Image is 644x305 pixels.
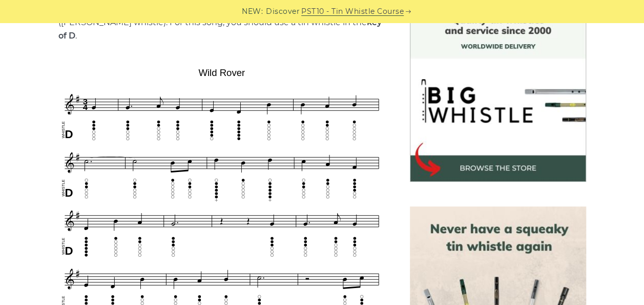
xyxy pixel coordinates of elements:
span: Discover [266,6,300,17]
img: BigWhistle Tin Whistle Store [410,5,586,182]
p: Sheet music (notes) and tab to play on a tin whistle ([PERSON_NAME] whistle). For this song, you ... [58,3,385,43]
span: NEW: [242,6,263,17]
a: PST10 - Tin Whistle Course [301,6,404,17]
